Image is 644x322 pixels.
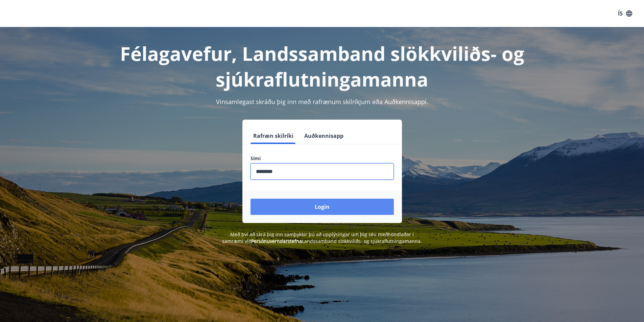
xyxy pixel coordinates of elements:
button: Rafræn skilríki [251,128,296,144]
a: Persónuverndarstefna [251,238,302,244]
span: Vinsamlegast skráðu þig inn með rafrænum skilríkjum eða Auðkennisappi. [216,98,428,106]
h1: Félagavefur, Landssamband slökkviliðs- og sjúkraflutningamanna [87,41,557,92]
label: Sími [251,155,394,162]
button: Auðkennisapp [302,128,346,144]
button: ÍS [614,7,636,20]
button: Login [251,199,394,215]
span: Með því að skrá þig inn samþykkir þú að upplýsingar um þig séu meðhöndlaðar í samræmi við Landssa... [222,231,422,244]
